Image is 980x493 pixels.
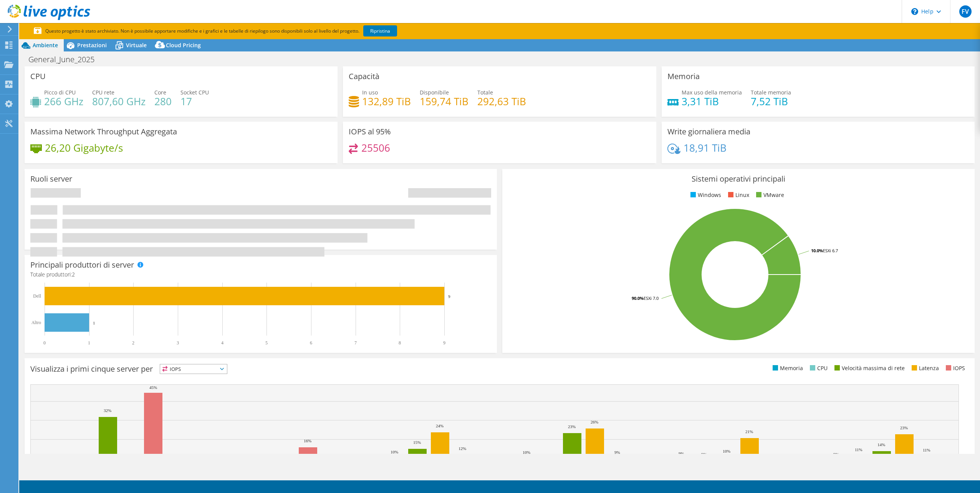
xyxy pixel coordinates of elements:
[811,248,823,253] tspan: 10.0%
[751,97,791,106] h4: 7,52 TiB
[443,340,445,346] text: 9
[769,453,775,458] text: 8%
[104,408,111,413] text: 32%
[959,5,972,18] span: FV
[684,144,727,152] h4: 18,91 TiB
[751,89,791,96] span: Totale memoria
[944,364,965,372] li: IOPS
[43,340,46,346] text: 0
[310,340,312,346] text: 6
[369,453,375,457] text: 8%
[420,89,449,96] span: Disponibile
[448,294,450,299] text: 9
[354,340,357,346] text: 7
[77,41,107,49] span: Prestazioni
[30,127,177,136] h3: Massima Network Throughput Aggregata
[399,340,401,346] text: 8
[667,72,700,81] h3: Memoria
[413,440,421,445] text: 15%
[591,420,598,424] text: 26%
[923,448,930,452] text: 11%
[221,340,223,346] text: 4
[149,385,157,390] text: 45%
[362,97,411,106] h4: 132,89 TiB
[44,89,76,96] span: Picco di CPU
[362,89,378,96] span: In uso
[349,72,379,81] h3: Capacità
[349,127,391,136] h3: IOPS al 95%
[632,295,644,301] tspan: 90.0%
[154,89,166,96] span: Core
[31,320,41,325] text: Altro
[265,340,268,346] text: 5
[855,447,862,452] text: 11%
[679,451,684,456] text: 9%
[304,438,311,443] text: 16%
[682,89,742,96] span: Max uso della memoria
[88,340,90,346] text: 1
[833,364,905,372] li: Velocità massima di rete
[477,97,526,106] h4: 292,63 TiB
[833,452,839,457] text: 9%
[823,248,838,253] tspan: ESXi 6.7
[726,191,749,199] li: Linux
[177,340,179,346] text: 3
[154,97,172,106] h4: 280
[667,127,750,136] h3: Write giornaliera media
[33,41,58,49] span: Ambiente
[30,261,134,269] h3: Principali produttori di server
[745,429,753,434] text: 21%
[34,27,410,35] p: Questo progetto è stato archiviato. Non è possibile apportare modifiche e i grafici e le tabelle ...
[877,442,885,447] text: 14%
[361,144,390,152] h4: 25506
[420,97,468,106] h4: 159,74 TiB
[701,452,707,457] text: 9%
[477,89,493,96] span: Totale
[45,144,123,152] h4: 26,20 Gigabyte/s
[92,97,146,106] h4: 807,60 GHz
[25,55,106,64] h1: General_June_2025
[900,425,908,430] text: 23%
[72,271,75,278] span: 2
[723,449,730,453] text: 10%
[508,175,969,183] h3: Sistemi operativi principali
[126,41,147,49] span: Virtuale
[568,424,576,429] text: 23%
[911,8,918,15] svg: \n
[754,191,784,199] li: VMware
[180,89,209,96] span: Socket CPU
[459,446,466,451] text: 12%
[614,450,620,455] text: 9%
[689,191,721,199] li: Windows
[92,89,114,96] span: CPU rete
[160,364,227,374] span: IOPS
[166,41,201,49] span: Cloud Pricing
[391,450,398,454] text: 10%
[30,175,72,183] h3: Ruoli server
[771,364,803,372] li: Memoria
[180,97,209,106] h4: 17
[436,424,444,428] text: 24%
[30,72,46,81] h3: CPU
[910,364,939,372] li: Latenza
[682,97,742,106] h4: 3,31 TiB
[33,293,41,299] text: Dell
[30,270,491,279] h4: Totale produttori:
[93,321,95,325] text: 1
[808,364,828,372] li: CPU
[523,450,530,455] text: 10%
[132,340,134,346] text: 2
[644,295,659,301] tspan: ESXi 7.0
[44,97,83,106] h4: 266 GHz
[363,25,397,36] a: Ripristina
